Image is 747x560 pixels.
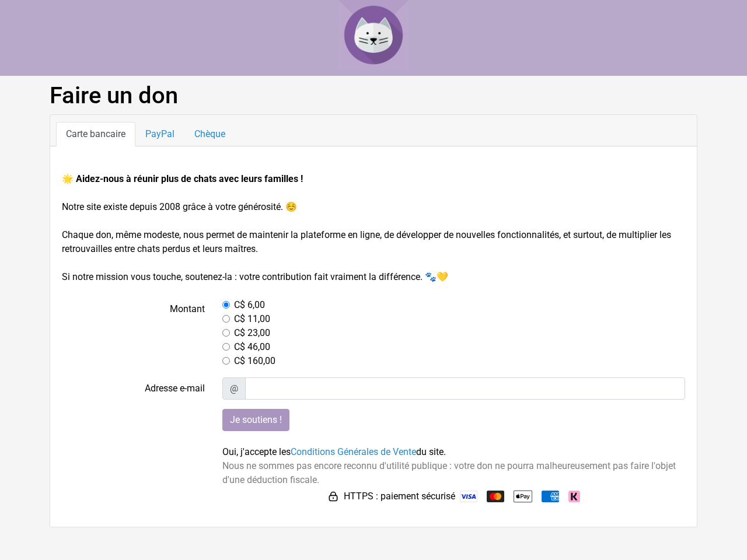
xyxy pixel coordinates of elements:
a: PayPal [135,122,184,146]
label: C$ 160,00 [234,354,275,368]
span: HTTPS : paiement sécurisé [344,489,455,503]
label: Adresse e-mail [53,377,214,400]
strong: 🌟 Aidez-nous à réunir plus de chats avec leurs familles ! [62,173,303,184]
img: Visa [460,491,477,502]
img: American Express [542,491,559,502]
label: C$ 23,00 [234,326,270,340]
img: Klarna [568,491,580,502]
label: C$ 46,00 [234,340,270,354]
a: Carte bancaire [56,122,135,146]
form: Notre site existe depuis 2008 grâce à votre générosité. ☺️ Chaque don, même modeste, nous permet ... [62,172,685,506]
a: Chèque [184,122,235,146]
label: Montant [53,298,214,368]
span: @ [222,377,246,400]
span: Nous ne sommes pas encore reconnu d'utilité publique : votre don ne pourra malheureusement pas fa... [222,460,676,485]
img: Mastercard [487,491,504,502]
img: Apple Pay [514,487,532,506]
img: HTTPS : paiement sécurisé [327,491,339,502]
label: C$ 11,00 [234,312,270,326]
a: Conditions Générales de Vente [291,446,416,457]
input: Je soutiens ! [222,409,289,431]
span: Oui, j'accepte les du site. [222,446,446,457]
h1: Faire un don [50,82,697,110]
label: C$ 6,00 [234,298,265,312]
